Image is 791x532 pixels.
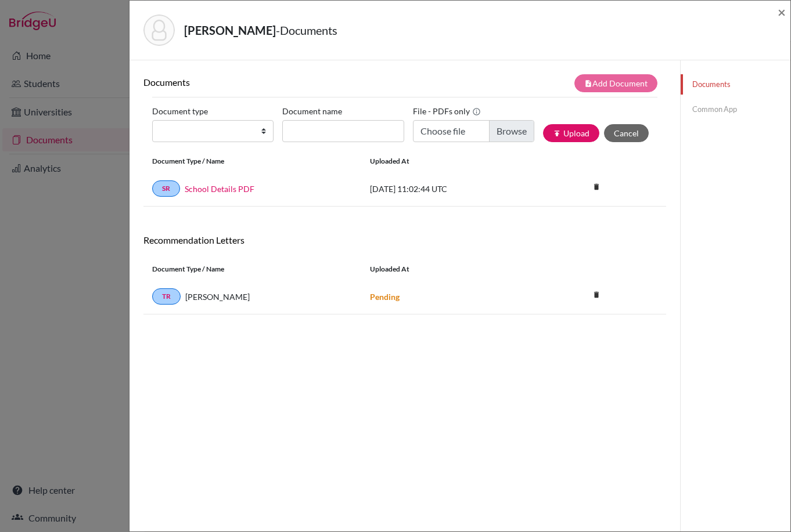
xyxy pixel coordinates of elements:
a: Documents [681,74,790,95]
a: Common App [681,99,790,120]
div: Uploaded at [361,264,535,274]
button: Close [778,5,786,19]
span: × [778,3,786,20]
label: File - PDFs only [413,102,481,120]
button: note_addAdd Document [574,74,657,92]
div: Document Type / Name [143,264,361,274]
i: note_add [584,79,592,88]
label: Document name [282,102,342,120]
span: - Documents [276,23,337,37]
a: School Details PDF [185,183,254,195]
i: delete [588,286,605,303]
div: Document Type / Name [143,156,361,167]
a: delete [588,288,605,303]
strong: Pending [370,292,400,302]
a: TR [152,288,181,305]
h6: Documents [143,77,405,88]
h6: Recommendation Letters [143,234,666,245]
i: publish [553,129,561,137]
button: Cancel [604,124,649,142]
a: delete [588,180,605,196]
label: Document type [152,102,208,120]
button: publishUpload [543,124,599,142]
strong: [PERSON_NAME] [184,23,276,37]
div: Uploaded at [361,156,535,167]
i: delete [588,178,605,196]
a: SR [152,180,180,197]
div: [DATE] 11:02:44 UTC [361,183,535,195]
span: [PERSON_NAME] [185,291,250,303]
